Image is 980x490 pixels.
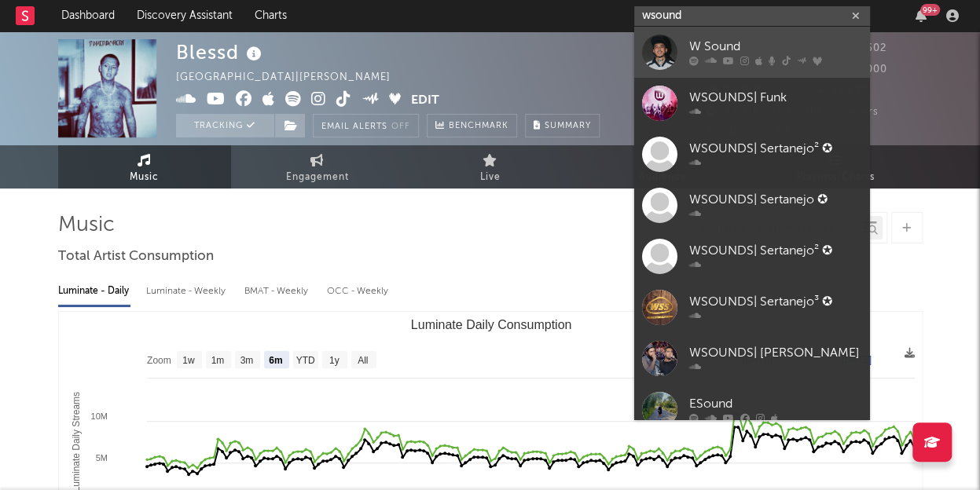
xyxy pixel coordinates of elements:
button: Email AlertsOff [313,114,419,137]
a: WSOUNDS| [PERSON_NAME] [634,333,870,384]
div: BMAT - Weekly [244,278,311,305]
div: WSOUNDS| Sertanejo ✪ [689,191,862,210]
text: 1w [182,355,195,366]
a: WSOUNDS| Funk [634,78,870,129]
button: Edit [411,91,439,111]
div: WSOUNDS| Sertanejo³ ✪ [689,293,862,312]
a: WSOUNDS| Sertanejo² ✪ [634,231,870,282]
a: Live [404,145,577,188]
a: Audience [577,145,750,188]
div: WSOUNDS| Funk [689,89,862,108]
span: Live [480,168,501,187]
div: Blessd [176,39,266,65]
text: 6m [269,355,282,366]
a: ESound [634,384,870,435]
input: Search for artists [634,6,870,26]
span: Benchmark [449,117,508,136]
div: WSOUNDS| Sertanejo² ✪ [689,140,862,159]
a: WSOUNDS| Sertanejo³ ✪ [634,282,870,333]
a: Engagement [231,145,404,188]
text: 5M [95,453,107,463]
text: YTD [295,355,314,366]
text: 1y [329,355,339,366]
div: WSOUNDS| [PERSON_NAME] [689,344,862,363]
a: Music [58,145,231,188]
em: Off [391,122,410,131]
div: 99 + [920,4,940,16]
span: 24,318,295 Monthly Listeners [707,107,879,117]
div: OCC - Weekly [327,278,390,305]
div: ESound [689,395,862,414]
span: Music [130,168,159,187]
text: 3m [240,355,253,366]
div: [GEOGRAPHIC_DATA] | [PERSON_NAME] [176,68,409,87]
button: Tracking [176,114,274,137]
a: WSOUNDS| Sertanejo ✪ [634,180,870,231]
text: All [358,355,368,366]
div: W Sound [689,38,862,57]
div: Luminate - Weekly [146,278,229,305]
span: Engagement [286,168,349,187]
button: 99+ [916,9,927,22]
a: Benchmark [427,114,517,137]
text: Luminate Daily Consumption [410,318,571,331]
span: Total Artist Consumption [58,247,214,266]
text: 1m [211,355,224,366]
button: Summary [525,114,600,137]
a: W Sound [634,27,870,78]
div: Luminate - Daily [58,278,130,305]
a: WSOUNDS| Sertanejo² ✪ [634,129,870,180]
text: 10M [90,411,107,421]
text: Zoom [147,355,171,366]
div: WSOUNDS| Sertanejo² ✪ [689,242,862,261]
span: Summary [545,122,591,130]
